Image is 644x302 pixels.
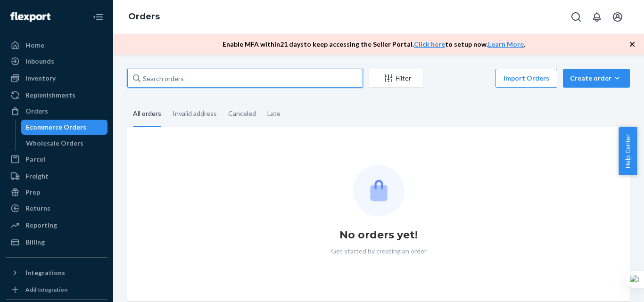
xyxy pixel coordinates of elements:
a: Inventory [6,71,107,86]
div: Parcel [25,155,45,164]
div: Reporting [25,220,57,230]
div: Replenishments [25,90,75,100]
img: Flexport logo [10,12,50,22]
a: Home [6,38,107,53]
button: Filter [369,69,423,88]
input: Search orders [127,69,363,88]
a: Click here [414,40,445,48]
a: Orders [128,11,160,22]
p: Enable MFA within 21 days to keep accessing the Seller Portal. to setup now. . [223,40,525,49]
a: Orders [6,104,107,119]
img: Empty list [353,165,405,216]
button: Integrations [6,265,107,280]
div: Home [25,41,44,50]
a: Replenishments [6,88,107,103]
div: Filter [369,73,423,83]
div: Create order [570,73,623,83]
button: Create order [563,69,630,88]
div: Returns [25,204,50,213]
div: Integrations [25,268,65,278]
div: Late [267,101,281,126]
div: Invalid address [173,101,217,126]
div: Wholesale Orders [26,139,83,148]
button: Open notifications [587,8,606,26]
div: Canceled [228,101,256,126]
div: Inbounds [25,57,54,66]
a: Learn More [488,40,524,48]
div: Freight [25,171,49,181]
a: Add Integration [6,284,107,295]
a: Parcel [6,152,107,167]
a: Returns [6,201,107,216]
div: All orders [133,101,161,127]
div: Prep [25,188,40,197]
div: Inventory [25,73,56,83]
a: Billing [6,235,107,250]
a: Prep [6,185,107,200]
h1: No orders yet! [339,228,418,243]
button: Help Center [619,127,637,175]
button: Import Orders [495,69,557,88]
div: Orders [25,106,48,116]
a: Inbounds [6,54,107,69]
div: Add Integration [25,286,67,294]
div: Ecommerce Orders [26,122,86,132]
div: Billing [25,237,45,247]
ol: breadcrumbs [121,3,167,31]
button: Open Search Box [567,8,586,26]
button: Open account menu [608,8,627,26]
a: Ecommerce Orders [21,120,108,135]
a: Freight [6,169,107,184]
a: Wholesale Orders [21,136,108,151]
p: Get started by creating an order [331,246,427,256]
button: Close Navigation [89,8,107,26]
a: Reporting [6,218,107,233]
